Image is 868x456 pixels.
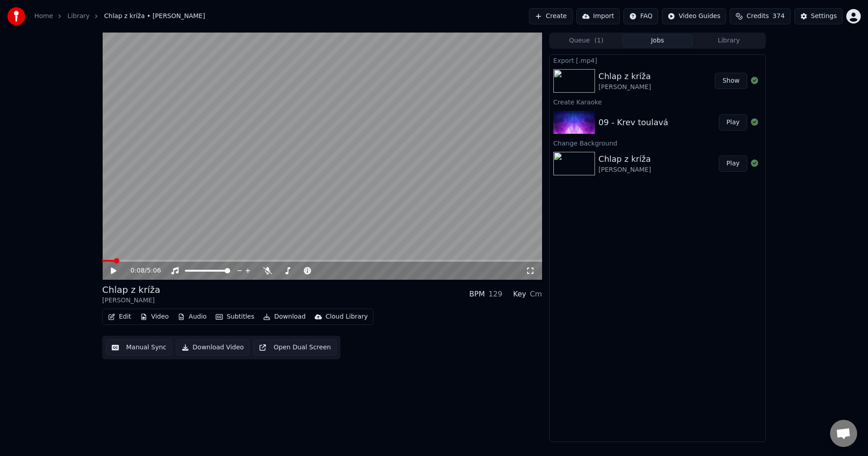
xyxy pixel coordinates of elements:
[513,289,526,300] div: Key
[34,12,205,21] nav: breadcrumb
[811,12,837,21] div: Settings
[131,266,145,275] span: 0:08
[622,34,693,47] button: Jobs
[176,339,250,356] button: Download Video
[131,266,152,275] div: /
[174,310,210,323] button: Audio
[730,8,790,24] button: Credits374
[576,8,620,24] button: Import
[104,310,135,323] button: Edit
[551,34,622,47] button: Queue
[662,8,726,24] button: Video Guides
[137,310,172,323] button: Video
[830,420,857,447] div: Otevřený chat
[594,36,604,45] span: ( 1 )
[550,137,765,148] div: Change Background
[67,12,90,21] a: Library
[746,12,769,21] span: Credits
[102,296,160,305] div: [PERSON_NAME]
[550,96,765,107] div: Create Karaoke
[530,289,542,300] div: Cm
[794,8,843,24] button: Settings
[469,289,485,300] div: BPM
[599,83,651,92] div: [PERSON_NAME]
[106,339,172,356] button: Manual Sync
[147,266,161,275] span: 5:06
[489,289,503,300] div: 129
[325,312,368,321] div: Cloud Library
[599,153,651,165] div: Chlap z kríža
[719,114,747,131] button: Play
[104,12,205,21] span: Chlap z kríža • [PERSON_NAME]
[529,8,573,24] button: Create
[7,7,25,25] img: youka
[773,12,785,21] span: 374
[599,116,668,129] div: 09 - Krev toulavá
[719,155,747,172] button: Play
[623,8,658,24] button: FAQ
[550,55,765,66] div: Export [.mp4]
[212,310,258,323] button: Subtitles
[253,339,337,356] button: Open Dual Screen
[259,310,309,323] button: Download
[102,283,160,296] div: Chlap z kríža
[599,70,651,83] div: Chlap z kríža
[599,165,651,174] div: [PERSON_NAME]
[715,73,747,89] button: Show
[34,12,53,21] a: Home
[693,34,764,47] button: Library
